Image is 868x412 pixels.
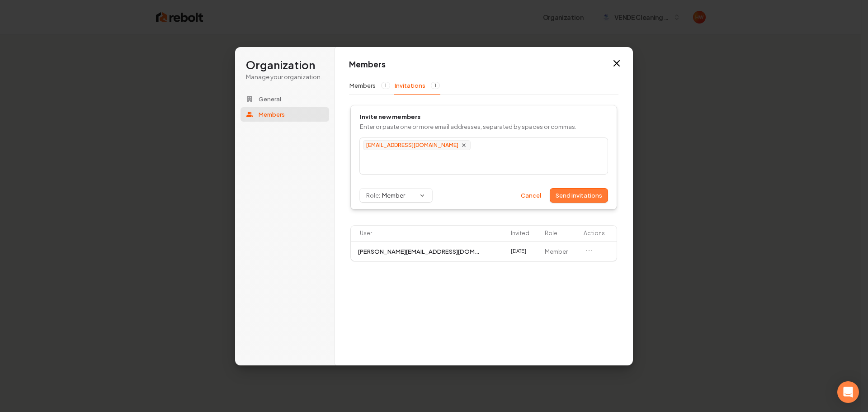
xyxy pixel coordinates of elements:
p: Manage your organization. [246,73,324,81]
p: Enter or paste one or more email addresses, separated by spaces or commas. [360,123,608,131]
button: Role:Member [360,189,432,202]
button: Open menu [584,245,594,256]
span: 1 [381,82,390,89]
p: [EMAIL_ADDRESS][DOMAIN_NAME] [366,142,458,149]
button: Send invitations [550,189,608,202]
span: Members [259,110,285,118]
th: User [351,226,507,241]
button: General [241,92,329,106]
button: Members [241,107,329,122]
span: 1 [431,82,440,89]
th: Invited [507,226,541,241]
h1: Members [349,59,618,70]
p: Member [545,247,573,256]
th: Role [541,226,580,241]
span: General [259,95,281,103]
button: Invitations [394,77,440,95]
th: Actions [580,226,617,241]
h1: Invite new members [360,113,608,121]
span: [DATE] [511,248,526,254]
button: Members [349,77,391,94]
h1: Organization [246,58,324,72]
button: Cancel [515,189,547,202]
span: [PERSON_NAME][EMAIL_ADDRESS][DOMAIN_NAME] [358,247,480,256]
